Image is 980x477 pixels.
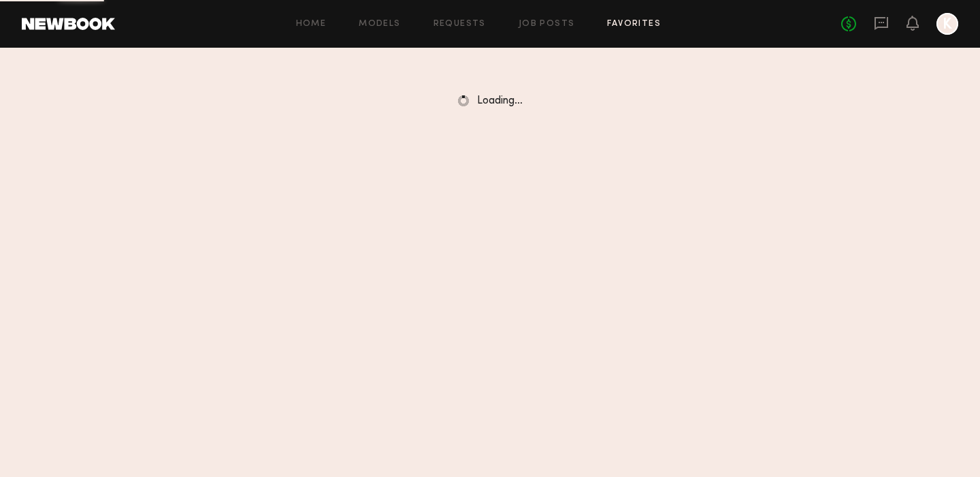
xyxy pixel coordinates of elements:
a: K [936,13,958,35]
a: Job Posts [519,20,575,29]
span: Loading… [477,95,523,107]
a: Requests [434,20,486,29]
a: Models [359,20,400,29]
a: Home [296,20,327,29]
a: Favorites [607,20,661,29]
